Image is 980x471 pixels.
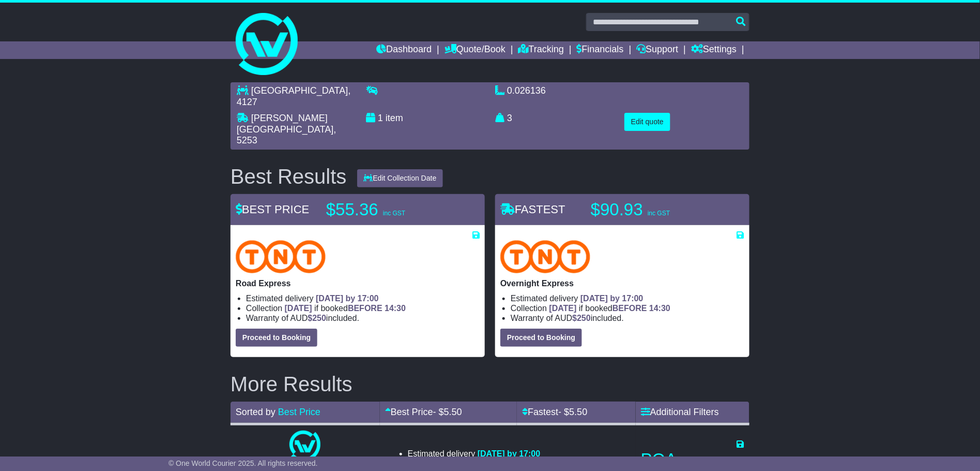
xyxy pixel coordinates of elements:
span: [DATE] by 17:00 [316,294,379,303]
a: Settings [691,41,737,59]
span: item [386,113,403,123]
span: BEFORE [348,304,382,313]
span: FASTEST [500,203,565,216]
span: 14:30 [385,304,406,313]
span: [PERSON_NAME][GEOGRAPHIC_DATA] [237,113,333,135]
span: 1 [378,113,383,123]
li: Warranty of AUD included. [511,313,744,323]
button: Proceed to Booking [500,329,582,347]
li: Collection [246,303,480,313]
button: Edit quote [624,113,670,131]
span: $ [308,314,326,322]
a: Best Price [278,407,320,417]
p: $90.93 [591,199,720,220]
button: Proceed to Booking [236,329,317,347]
span: [DATE] [549,304,577,313]
a: Dashboard [376,41,432,59]
span: BEFORE [612,304,647,313]
span: if booked [549,304,670,313]
a: Fastest- $5.50 [522,407,587,417]
span: , 5253 [237,124,336,146]
span: , 4127 [237,85,350,107]
span: $ [572,314,591,322]
li: Estimated delivery [246,293,480,303]
span: inc GST [383,210,405,217]
span: Sorted by [236,407,275,417]
span: 3 [507,113,512,123]
span: inc GST [648,210,670,217]
span: - $ [433,407,462,417]
button: Edit Collection Date [357,169,443,187]
img: TNT Domestic: Overnight Express [500,240,590,273]
span: © One World Courier 2025. All rights reserved. [169,459,318,467]
span: 250 [577,314,591,322]
span: 0.026136 [507,85,546,96]
span: 5.50 [444,407,462,417]
span: 5.50 [570,407,588,417]
a: Tracking [518,41,564,59]
a: Support [637,41,679,59]
li: Warranty of AUD included. [246,313,480,323]
span: 14:30 [649,304,670,313]
span: BEST PRICE [236,203,309,216]
a: Best Price- $5.50 [385,407,462,417]
span: - $ [558,407,587,417]
img: TNT Domestic: Road Express [236,240,326,273]
p: Overnight Express [500,278,744,288]
a: Additional Filters [641,407,719,417]
div: Best Results [225,165,352,188]
span: [DATE] by 17:00 [580,294,644,303]
li: Collection [511,303,744,313]
h2: More Results [231,373,749,395]
a: Quote/Book [445,41,506,59]
p: $55.36 [326,199,455,220]
p: POA [641,449,744,470]
img: One World Courier: Same Day Nationwide(quotes take 0.5-1 hour) [289,431,320,462]
span: if booked [285,304,406,313]
span: [DATE] by 17:00 [478,449,541,458]
li: Estimated delivery [408,449,541,459]
li: Estimated delivery [511,293,744,303]
span: [DATE] [285,304,312,313]
span: 250 [312,314,326,322]
p: Road Express [236,278,480,288]
a: Financials [577,41,624,59]
span: [GEOGRAPHIC_DATA] [251,85,348,96]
